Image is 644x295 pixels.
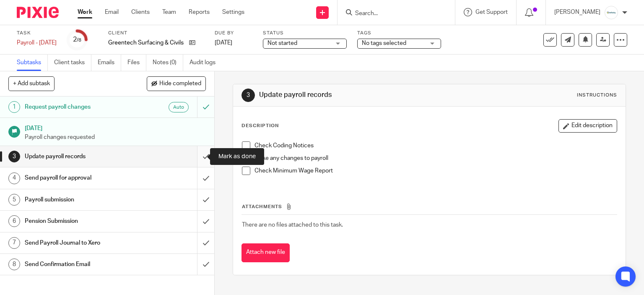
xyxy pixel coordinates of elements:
p: Check Coding Notices [254,141,617,150]
a: Reports [189,8,210,16]
div: Auto [169,102,189,112]
h1: Request payroll changes [25,101,134,113]
button: Hide completed [147,76,206,91]
a: Subtasks [17,55,48,71]
h1: [DATE] [25,122,206,133]
div: 5 [8,194,20,206]
div: Instructions [577,92,617,99]
button: Edit description [558,119,617,133]
span: There are no files attached to this task. [242,222,343,228]
p: Make any changes to payroll [254,154,617,162]
a: Clients [131,8,150,16]
a: Work [78,8,92,16]
a: Files [127,55,146,71]
div: 4 [8,172,20,184]
a: Client tasks [54,55,91,71]
p: [PERSON_NAME] [554,8,600,16]
div: Payroll - [DATE] [17,39,57,47]
small: /8 [77,38,81,42]
label: Client [108,30,204,37]
div: Payroll - September 2025 [17,39,57,47]
div: 6 [8,215,20,227]
h1: Send payroll for approval [25,172,134,184]
span: Hide completed [159,81,201,87]
img: Infinity%20Logo%20with%20Whitespace%20.png [605,6,618,19]
h1: Payroll submission [25,193,134,206]
img: Pixie [17,7,59,18]
label: Task [17,30,57,37]
button: + Add subtask [8,76,55,91]
label: Due by [215,30,252,37]
p: Description [241,123,279,129]
a: Email [105,8,119,16]
h1: Update payroll records [259,91,447,99]
h1: Update payroll records [25,150,134,163]
div: 3 [8,151,20,162]
a: Settings [222,8,244,16]
p: Payroll changes requested [25,133,206,141]
a: Team [162,8,176,16]
h1: Send Payroll Journal to Xero [25,237,134,249]
span: [DATE] [215,40,232,46]
a: Audit logs [190,55,222,71]
button: Attach new file [241,243,290,262]
a: Emails [98,55,121,71]
label: Status [263,30,347,37]
p: Greentech Surfacing & Civils Ltd [108,39,185,47]
h1: Pension Submission [25,215,134,227]
h1: Send Confirmation Email [25,258,134,271]
span: Get Support [475,9,508,15]
div: 1 [8,101,20,113]
div: 3 [241,89,255,102]
span: Attachments [242,204,282,209]
span: Not started [267,40,297,46]
div: 2 [73,35,81,44]
p: Check Minimum Wage Report [254,167,617,175]
span: No tags selected [362,40,406,46]
input: Search [354,10,430,18]
label: Tags [357,30,441,37]
div: 7 [8,237,20,249]
div: 8 [8,258,20,270]
a: Notes (0) [153,55,183,71]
